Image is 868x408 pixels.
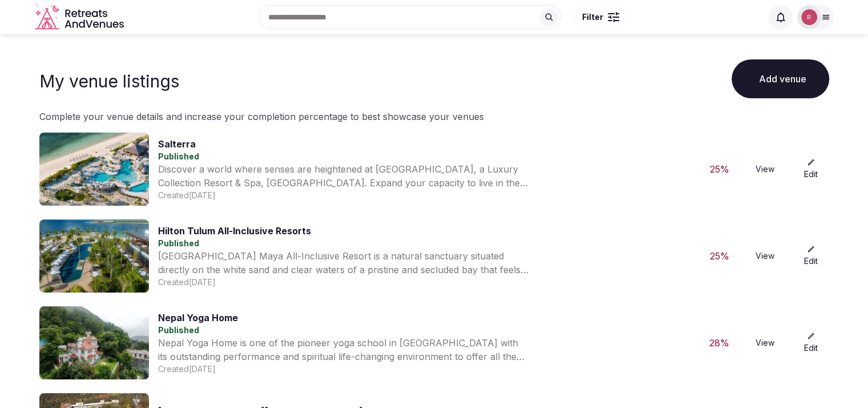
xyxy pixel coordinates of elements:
div: Discover a world where senses are heightened at [GEOGRAPHIC_DATA], a Luxury Collection Resort & S... [158,162,529,190]
div: Created [DATE] [158,363,692,375]
button: Filter [575,6,627,28]
p: Complete your venue details and increase your completion percentage to best showcase your venues [39,110,829,123]
svg: Retreats and Venues company logo [35,5,126,30]
a: View [747,250,784,262]
span: Filter [582,11,603,23]
a: Edit [793,332,829,354]
a: Edit [793,158,829,180]
span: Published [158,151,199,161]
div: [GEOGRAPHIC_DATA] Maya All-Inclusive Resort is a natural sanctuary situated directly on the white... [158,249,529,277]
div: 28 % [701,336,738,350]
div: 25 % [701,249,738,263]
button: Add venue [732,59,829,98]
h1: My venue listings [39,71,179,91]
img: Venue cover photo for Nepal Yoga Home [39,306,149,379]
img: robiejavier [801,9,817,25]
div: Created [DATE] [158,190,692,201]
span: Published [158,238,199,248]
a: Hilton Tulum All-Inclusive Resorts [158,225,311,237]
a: Nepal Yoga Home [158,312,238,323]
a: Edit [793,245,829,267]
div: Nepal Yoga Home is one of the pioneer yoga school in [GEOGRAPHIC_DATA] with its outstanding perfo... [158,336,529,363]
a: Visit the homepage [35,5,126,30]
img: Venue cover photo for Salterra [39,133,149,206]
div: 25 % [701,162,738,176]
a: View [747,337,784,349]
div: Created [DATE] [158,277,692,288]
span: Published [158,325,199,335]
a: Salterra [158,138,196,150]
img: Venue cover photo for Hilton Tulum All-Inclusive Resorts [39,219,149,293]
a: View [747,163,784,175]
